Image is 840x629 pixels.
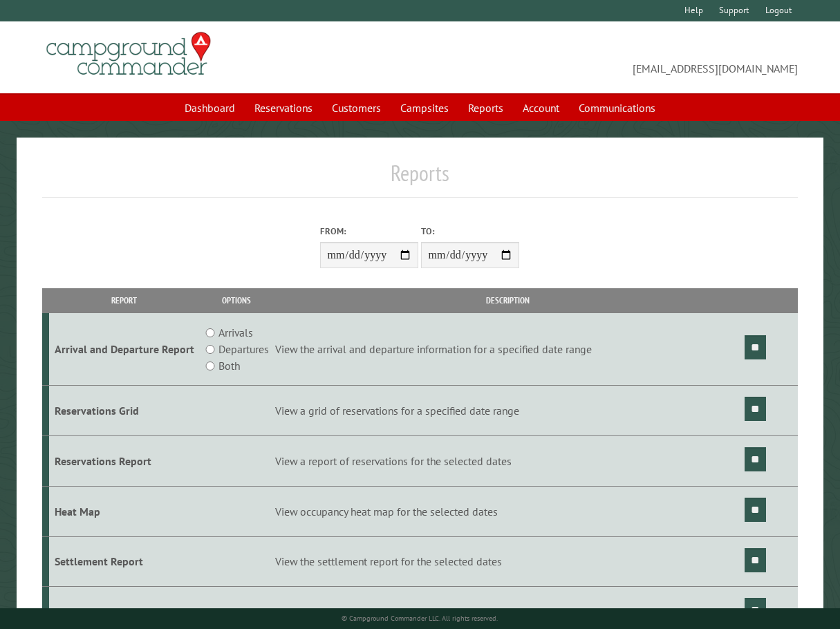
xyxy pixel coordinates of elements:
[42,27,215,81] img: Campground Commander
[420,38,799,77] span: [EMAIL_ADDRESS][DOMAIN_NAME]
[49,313,200,386] td: Arrival and Departure Report
[514,95,568,121] a: Account
[324,95,389,121] a: Customers
[273,486,743,536] td: View occupancy heat map for the selected dates
[49,288,200,312] th: Report
[49,536,200,587] td: Settlement Report
[460,95,512,121] a: Reports
[342,614,498,623] small: © Campground Commander LLC. All rights reserved.
[421,225,519,238] label: To:
[218,357,240,374] label: Both
[49,386,200,436] td: Reservations Grid
[246,95,321,121] a: Reservations
[42,160,799,198] h1: Reports
[273,435,743,486] td: View a report of reservations for the selected dates
[49,435,200,486] td: Reservations Report
[176,95,243,121] a: Dashboard
[392,95,457,121] a: Campsites
[273,288,743,312] th: Description
[49,486,200,536] td: Heat Map
[200,288,273,312] th: Options
[273,536,743,587] td: View the settlement report for the selected dates
[218,324,253,341] label: Arrivals
[273,386,743,436] td: View a grid of reservations for a specified date range
[218,341,269,357] label: Departures
[570,95,664,121] a: Communications
[320,225,418,238] label: From:
[273,313,743,386] td: View the arrival and departure information for a specified date range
